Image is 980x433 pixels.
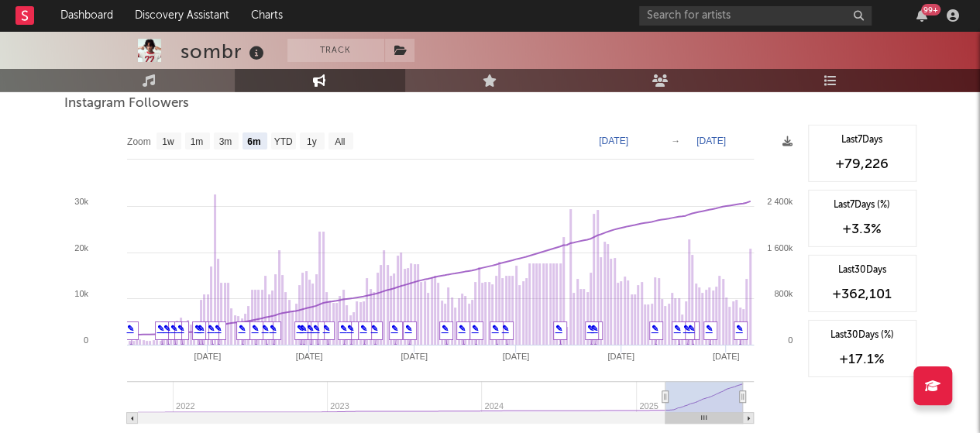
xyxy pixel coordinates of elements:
a: ✎ [307,324,314,333]
text: [DATE] [712,352,739,361]
text: 0 [83,335,88,345]
div: 99 + [921,4,940,15]
text: [DATE] [502,352,529,361]
text: 2 400k [766,197,793,206]
button: Track [287,39,384,62]
a: ✎ [736,324,743,333]
a: ✎ [371,324,378,333]
a: ✎ [252,324,259,333]
text: 800k [774,289,793,298]
text: 3m [218,136,232,147]
a: ✎ [323,324,330,333]
text: 1y [306,136,316,147]
text: All [335,136,345,147]
div: sombr [181,39,268,64]
a: ✎ [360,324,367,333]
text: 0 [787,335,792,345]
input: Search for artists [639,6,872,26]
text: [DATE] [194,352,221,361]
text: 1w [162,136,174,147]
a: ✎ [215,324,222,333]
text: [DATE] [696,136,726,146]
a: ✎ [127,324,134,333]
div: Last 7 Days (%) [817,198,908,212]
a: ✎ [163,324,170,333]
div: +362,101 [817,285,908,304]
a: ✎ [442,324,449,333]
text: 20k [74,243,88,253]
a: ✎ [170,324,177,333]
a: ✎ [587,324,594,333]
text: Zoom [127,136,151,147]
a: ✎ [177,324,184,333]
text: 10k [74,289,88,298]
text: [DATE] [401,352,428,361]
div: +3.3 % [817,220,908,239]
a: ✎ [706,324,713,333]
text: → [671,136,680,146]
a: ✎ [297,324,304,333]
a: ✎ [674,324,681,333]
div: Last 7 Days [817,133,908,147]
a: ✎ [157,324,164,333]
a: ✎ [391,324,398,333]
a: ✎ [459,324,466,333]
a: ✎ [208,324,215,333]
a: ✎ [688,324,695,333]
div: Last 30 Days [817,263,908,277]
a: ✎ [313,324,320,333]
a: ✎ [340,324,347,333]
a: ✎ [555,324,562,333]
a: ✎ [683,324,690,333]
text: 30k [74,197,88,206]
text: 6m [247,136,260,147]
a: ✎ [472,324,479,333]
span: Instagram Followers [64,95,189,113]
a: ✎ [194,324,201,333]
a: ✎ [492,324,499,333]
text: [DATE] [607,352,634,361]
div: +79,226 [817,155,908,174]
a: ✎ [262,324,269,333]
a: ✎ [591,324,598,333]
a: ✎ [405,324,412,333]
div: +17.1 % [817,350,908,369]
text: [DATE] [599,136,628,146]
div: Last 30 Days (%) [817,328,908,342]
a: ✎ [502,324,509,333]
text: 1 600k [766,243,793,253]
text: YTD [273,136,292,147]
text: [DATE] [295,352,322,361]
a: ✎ [270,324,277,333]
text: 1m [190,136,203,147]
a: ✎ [239,324,246,333]
button: 99+ [916,9,927,22]
a: ✎ [347,324,354,333]
a: ✎ [652,324,658,333]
